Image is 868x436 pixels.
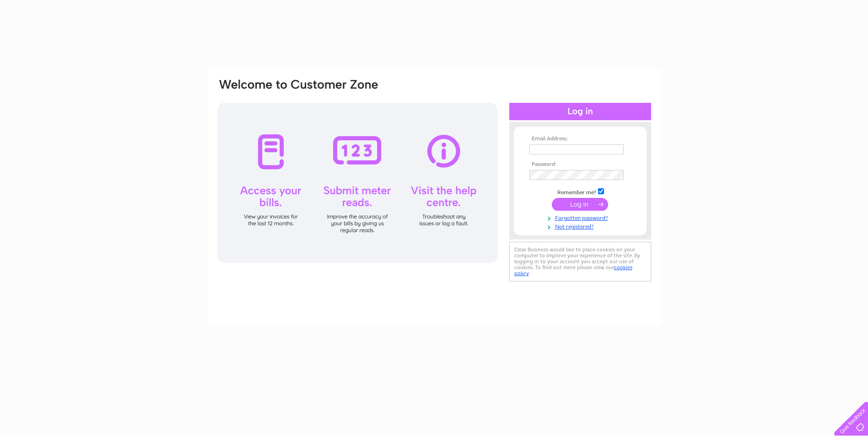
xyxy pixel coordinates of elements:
[552,198,608,211] input: Submit
[527,136,633,142] th: Email Address:
[529,213,633,222] a: Forgotten password?
[527,161,633,168] th: Password:
[509,242,651,282] div: Clear Business would like to place cookies on your computer to improve your experience of the sit...
[529,222,633,230] a: Not registered?
[527,187,633,196] td: Remember me?
[514,264,632,276] a: cookies policy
